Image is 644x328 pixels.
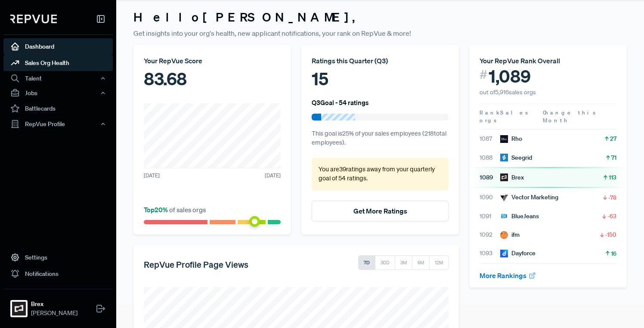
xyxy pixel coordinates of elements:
[500,212,539,221] div: BlueJeans
[609,173,616,182] span: 113
[31,300,77,309] strong: Brex
[480,249,500,258] span: 1093
[607,212,616,220] span: -63
[144,172,160,179] span: [DATE]
[3,38,113,55] a: Dashboard
[144,205,206,214] span: of sales orgs
[500,249,536,258] div: Dayforce
[608,193,616,202] span: -78
[500,250,508,257] img: Dayforce
[480,173,500,182] span: 1089
[144,66,281,92] div: 83.68
[3,55,113,71] a: Sales Org Health
[3,249,113,266] a: Settings
[500,212,508,220] img: BlueJeans
[480,88,536,96] span: out of 5,916 sales orgs
[480,56,560,65] span: Your RepVue Rank Overall
[3,289,113,321] a: BrexBrex[PERSON_NAME]
[395,255,412,270] button: 3M
[500,153,532,162] div: Seegrid
[605,230,616,239] span: -150
[500,194,508,201] img: Vector Marketing
[429,255,449,270] button: 12M
[500,231,508,239] img: ifm
[3,86,113,100] button: Jobs
[10,15,57,23] img: RepVue
[358,255,375,270] button: 7D
[489,66,531,87] span: 1,089
[500,193,558,202] div: Vector Marketing
[480,134,500,143] span: 1087
[312,66,449,92] div: 15
[480,109,529,124] span: Sales orgs
[480,66,487,84] span: #
[3,100,113,117] a: Battlecards
[480,212,500,221] span: 1091
[500,173,524,182] div: Brex
[3,117,113,131] button: RepVue Profile
[480,271,536,280] a: More Rankings
[480,153,500,162] span: 1088
[319,165,442,183] p: You are 39 ratings away from your quarterly goal of 54 ratings .
[500,173,508,181] img: Brex
[480,109,500,117] span: Rank
[611,153,616,162] span: 71
[3,266,113,282] a: Notifications
[500,154,508,161] img: Seegrid
[480,230,500,239] span: 1092
[500,134,522,143] div: Rho
[611,249,616,258] span: 16
[500,230,520,239] div: ifm
[31,309,77,318] span: [PERSON_NAME]
[133,10,627,25] h3: Hello [PERSON_NAME] ,
[312,99,369,106] h6: Q3 Goal - 54 ratings
[610,134,616,143] span: 27
[312,129,449,148] p: This goal is 25 % of your sales employees ( 218 total employees).
[312,56,449,66] div: Ratings this Quarter ( Q3 )
[144,56,281,66] div: Your RepVue Score
[133,28,627,38] p: Get insights into your org's health, new applicant notifications, your rank on RepVue & more!
[12,302,26,316] img: Brex
[375,255,395,270] button: 30D
[3,71,113,86] button: Talent
[144,205,169,214] span: Top 20 %
[500,135,508,143] img: Rho
[312,201,449,221] button: Get More Ratings
[144,259,248,269] h5: RepVue Profile Page Views
[265,172,281,179] span: [DATE]
[412,255,430,270] button: 6M
[480,193,500,202] span: 1090
[543,109,597,124] span: Change this Month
